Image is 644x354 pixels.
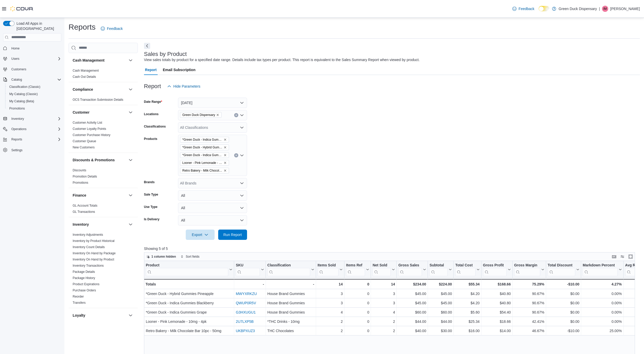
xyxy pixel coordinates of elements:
[5,83,63,90] button: Classification (Classic)
[603,6,607,12] span: IM
[73,210,95,214] span: GL Transactions
[398,291,426,297] div: $45.00
[372,318,395,325] div: 2
[346,318,369,325] div: 0
[144,205,157,209] label: Use Type
[146,318,232,325] div: Looner - Pink Lemonade - 10mg - 4pk
[1,115,63,122] button: Inventory
[73,270,95,274] span: Package Details
[346,281,369,287] div: 0
[317,281,343,287] div: 14
[9,85,40,89] span: Classification (Classic)
[398,263,426,276] button: Gross Sales
[372,281,395,287] div: 14
[9,116,26,122] button: Inventory
[346,300,369,306] div: 0
[178,98,247,108] button: [DATE]
[372,263,391,276] div: Net Sold
[372,309,395,315] div: 4
[583,263,622,276] button: Markdown Percent
[548,263,579,276] button: Total Discount
[73,282,99,286] a: Product Expirations
[11,67,26,71] span: Customers
[429,300,452,306] div: $45.00
[224,138,227,141] button: Remove *Green Duck - Indica Gummies Grape from selection in this group
[583,263,617,276] div: Markdown Percent
[372,291,395,297] div: 3
[3,43,61,167] nav: Complex example
[128,86,134,92] button: Compliance
[5,98,63,105] button: My Catalog (Beta)
[73,294,84,299] span: Reorder
[128,57,134,63] button: Cash Management
[73,157,126,163] button: Discounts & Promotions
[483,263,507,268] div: Gross Profit
[69,232,138,308] div: Inventory
[182,153,223,158] span: *Green Duck - Indica Gummies Blackberry
[602,6,608,12] div: Ira Mitchell
[165,81,202,91] button: Hide Parameters
[9,66,61,72] span: Customers
[73,193,126,198] button: Finance
[583,263,617,268] div: Markdown Percent
[73,175,97,178] a: Promotion Details
[9,56,21,62] button: Users
[73,127,106,131] a: Customer Loyalty Points
[146,263,228,268] div: Product
[73,181,88,184] a: Promotions
[73,251,116,255] span: Inventory On Hand by Package
[73,288,96,292] span: Purchase Orders
[398,300,426,306] div: $45.00
[73,245,105,249] span: Inventory Count Details
[69,97,138,105] div: Compliance
[559,6,597,12] p: Green Duck Dispensary
[1,146,63,154] button: Settings
[144,112,159,116] label: Locations
[144,192,158,197] label: Sale Type
[73,233,103,237] span: Inventory Adjustments
[128,312,134,318] button: Loyalty
[398,281,426,287] div: $234.00
[73,145,95,149] span: New Customers
[163,65,196,75] span: Email Subscription
[146,281,232,287] div: Totals
[317,263,343,276] button: Items Sold
[182,112,215,117] span: Green Duck Dispensary
[548,309,579,315] div: $0.00
[429,318,452,325] div: $44.00
[146,263,232,276] button: Product
[14,21,61,31] span: Load All Apps in [GEOGRAPHIC_DATA]
[73,276,95,280] a: Package History
[73,204,97,208] span: GL Account Totals
[372,263,395,276] button: Net Sold
[224,154,227,157] button: Remove *Green Duck - Indica Gummies Blackberry from selection in this group
[455,309,479,315] div: $5.60
[7,105,61,112] span: Promotions
[548,263,575,268] div: Total Discount
[628,254,634,260] button: Enter fullscreen
[128,221,134,227] button: Inventory
[346,309,369,315] div: 0
[236,281,264,287] div: -
[128,157,134,163] button: Discounts & Promotions
[218,230,247,240] button: Run Report
[9,147,24,153] a: Settings
[73,87,126,92] button: Compliance
[73,139,96,143] a: Customer Queue
[73,121,102,124] a: Customer Activity List
[583,291,622,297] div: 0.00%
[73,58,105,63] h3: Cash Management
[267,318,314,325] div: *THC Drinks - 10mg
[216,113,219,116] button: Remove Green Duck Dispensary from selection in this group
[1,125,63,133] button: Operations
[236,263,260,276] div: SKU URL
[317,263,338,276] div: Items Sold
[9,106,25,111] span: Promotions
[372,263,391,268] div: Net Sold
[73,222,89,227] h3: Inventory
[240,113,244,117] button: Open list of options
[539,6,549,11] input: Dark Mode
[9,116,61,122] span: Inventory
[69,22,96,32] h1: Reports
